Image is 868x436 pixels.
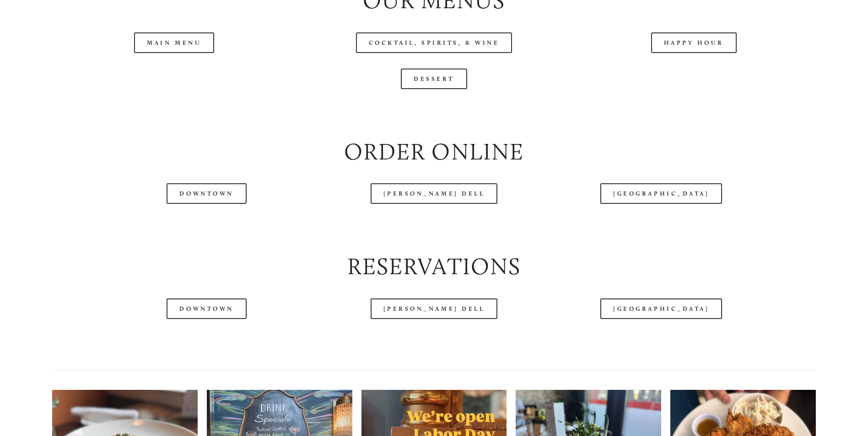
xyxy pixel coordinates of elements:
[371,298,498,319] a: [PERSON_NAME] Dell
[52,250,816,283] h2: Reservations
[401,69,467,89] a: Dessert
[52,136,816,168] h2: Order Online
[167,298,246,319] a: Downtown
[167,183,246,204] a: Downtown
[600,298,722,319] a: [GEOGRAPHIC_DATA]
[371,183,498,204] a: [PERSON_NAME] Dell
[600,183,722,204] a: [GEOGRAPHIC_DATA]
